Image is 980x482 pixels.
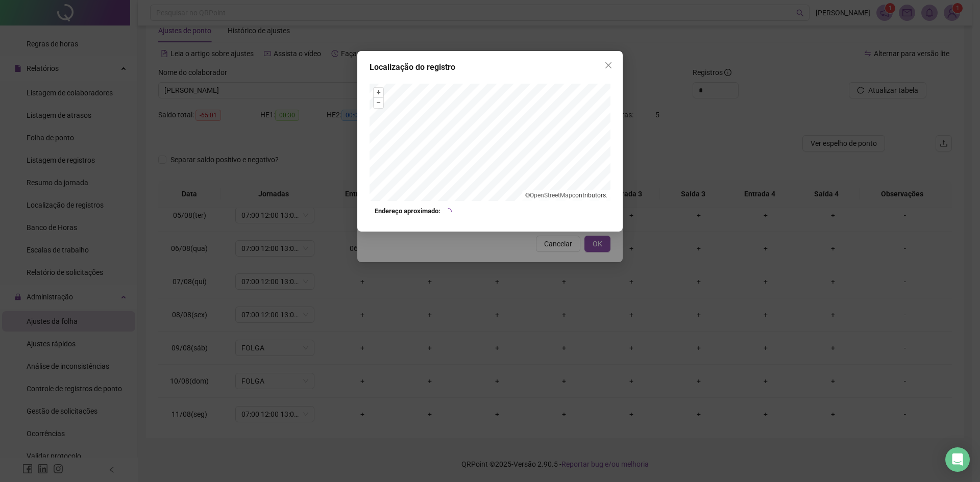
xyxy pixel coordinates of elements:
div: Localização do registro [370,61,610,73]
div: Open Intercom Messenger [945,447,970,472]
button: – [374,98,383,108]
strong: Endereço aproximado: [375,206,440,216]
a: OpenStreetMap [530,192,572,199]
span: close [604,61,612,69]
li: © contributors. [525,192,607,199]
button: Close [600,57,617,73]
button: + [374,88,383,97]
span: loading [445,208,452,215]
